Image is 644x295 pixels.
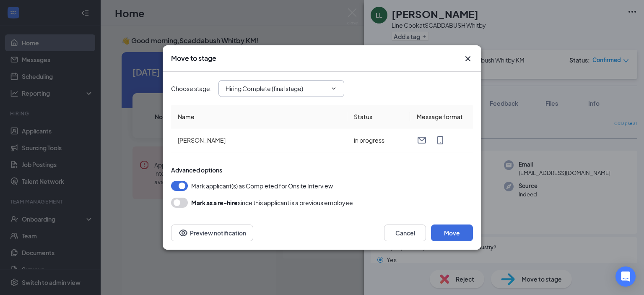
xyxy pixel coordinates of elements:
span: Mark applicant(s) as Completed for Onsite Interview [191,181,333,191]
svg: Cross [463,54,473,64]
span: Choose stage : [171,84,212,93]
td: in progress [347,128,410,152]
button: Cancel [384,225,426,241]
div: Open Intercom Messenger [615,266,636,287]
button: Move [431,225,473,241]
div: since this applicant is a previous employee. [191,198,355,208]
svg: Eye [178,228,188,238]
th: Name [171,105,347,128]
button: Close [463,54,473,64]
th: Message format [410,105,473,128]
th: Status [347,105,410,128]
button: Preview notificationEye [171,225,253,241]
svg: MobileSms [435,135,445,145]
h3: Move to stage [171,54,216,63]
svg: Email [417,135,427,145]
span: [PERSON_NAME] [178,136,226,144]
div: Advanced options [171,166,473,174]
b: Mark as a re-hire [191,199,238,206]
svg: ChevronDown [330,85,337,92]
